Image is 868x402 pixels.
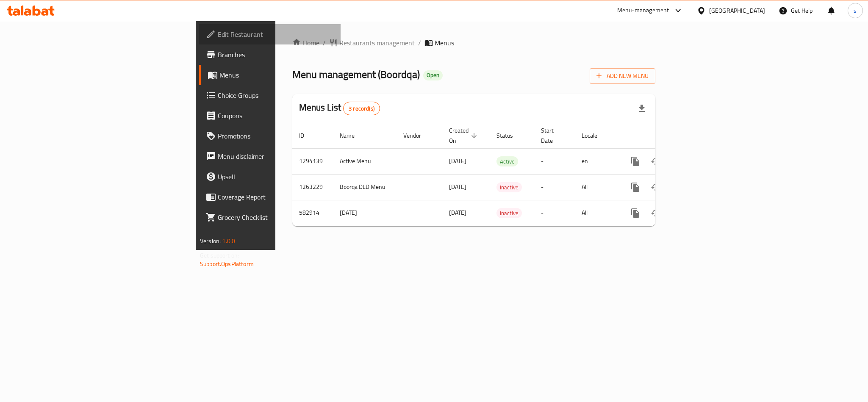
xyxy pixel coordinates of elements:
[590,68,655,84] button: Add New Menu
[618,123,713,149] th: Actions
[333,200,397,226] td: [DATE]
[299,101,380,115] h2: Menus List
[333,148,397,174] td: Active Menu
[617,6,669,16] div: Menu-management
[534,148,575,174] td: -
[218,151,334,161] span: Menu disclaimer
[329,38,415,48] a: Restaurants management
[449,181,466,192] span: [DATE]
[219,70,334,80] span: Menus
[646,177,666,197] button: Change Status
[199,207,341,227] a: Grocery Checklist
[199,187,341,207] a: Coverage Report
[423,72,443,79] span: Open
[199,85,341,105] a: Choice Groups
[292,38,655,48] nav: breadcrumb
[596,71,649,81] span: Add New Menu
[449,207,466,218] span: [DATE]
[646,151,666,172] button: Change Status
[199,65,341,85] a: Menus
[222,236,235,247] span: 1.0.0
[575,148,618,174] td: en
[333,174,397,200] td: Boorqa DLD Menu
[218,212,334,222] span: Grocery Checklist
[541,125,565,146] span: Start Date
[709,6,765,15] div: [GEOGRAPHIC_DATA]
[423,70,443,80] div: Open
[200,236,221,247] span: Version:
[199,126,341,146] a: Promotions
[646,203,666,223] button: Change Status
[344,105,380,113] span: 3 record(s)
[582,130,608,141] span: Locale
[625,203,646,223] button: more
[218,90,334,100] span: Choice Groups
[534,174,575,200] td: -
[575,200,618,226] td: All
[199,44,341,65] a: Branches
[299,130,315,141] span: ID
[625,151,646,172] button: more
[218,29,334,39] span: Edit Restaurant
[199,146,341,166] a: Menu disclaimer
[200,250,239,261] span: Get support on:
[854,6,857,15] span: s
[632,98,652,119] div: Export file
[292,123,713,226] table: enhanced table
[218,172,334,182] span: Upsell
[340,130,366,141] span: Name
[625,177,646,197] button: more
[496,157,518,166] span: Active
[449,125,480,146] span: Created On
[496,208,522,218] span: Inactive
[218,111,334,121] span: Coupons
[534,200,575,226] td: -
[435,38,454,48] span: Menus
[339,38,415,48] span: Restaurants management
[418,38,421,48] li: /
[218,192,334,202] span: Coverage Report
[496,130,524,141] span: Status
[292,65,420,84] span: Menu management ( Boordqa )
[496,182,522,192] div: Inactive
[403,130,432,141] span: Vendor
[199,105,341,126] a: Coupons
[218,131,334,141] span: Promotions
[218,50,334,60] span: Branches
[496,208,522,218] div: Inactive
[496,183,522,192] span: Inactive
[449,155,466,166] span: [DATE]
[343,102,380,115] div: Total records count
[575,174,618,200] td: All
[200,258,254,269] a: Support.OpsPlatform
[199,166,341,187] a: Upsell
[199,24,341,44] a: Edit Restaurant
